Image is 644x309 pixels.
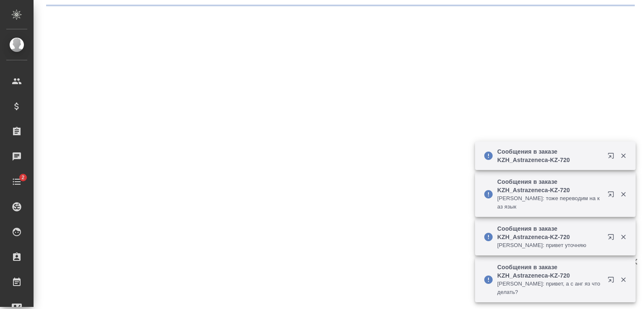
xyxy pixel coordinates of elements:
[615,191,632,198] button: Закрыть
[602,229,623,249] button: Открыть в новой вкладке
[497,178,602,194] p: Сообщения в заказе KZH_Astrazeneca-KZ-720
[497,147,602,164] p: Сообщения в заказе KZH_Astrazeneca-KZ-720
[2,171,31,192] a: 2
[16,173,29,182] span: 2
[497,194,602,211] p: [PERSON_NAME]: тоже переводим на каз язык
[497,280,602,296] p: [PERSON_NAME]: привет, а с анг яз что делать?
[615,152,632,160] button: Закрыть
[615,233,632,241] button: Закрыть
[602,271,623,291] button: Открыть в новой вкладке
[615,276,632,283] button: Закрыть
[497,241,602,250] p: [PERSON_NAME]: привет уточняю
[497,224,602,241] p: Сообщения в заказе KZH_Astrazeneca-KZ-720
[602,186,623,206] button: Открыть в новой вкладке
[602,147,623,167] button: Открыть в новой вкладке
[497,263,602,280] p: Сообщения в заказе KZH_Astrazeneca-KZ-720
